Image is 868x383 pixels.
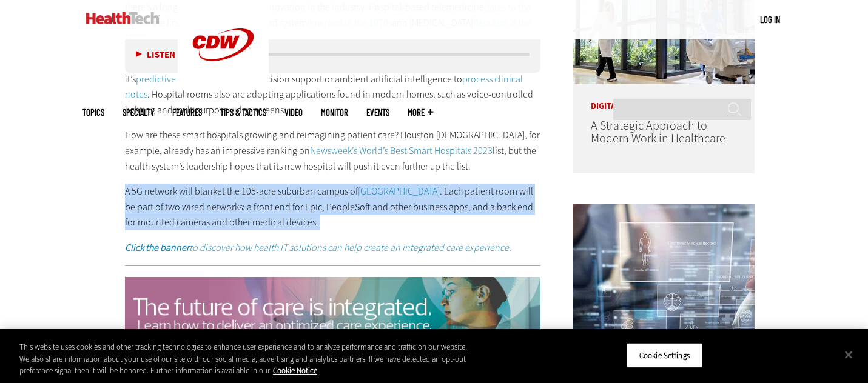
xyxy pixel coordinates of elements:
[189,241,511,254] em: to discover how health IT solutions can help create an integrated care experience.
[284,108,303,117] a: Video
[220,108,266,117] a: Tips & Tactics
[82,108,104,117] span: Topics
[123,108,154,117] span: Specialty
[125,241,511,254] a: Click the bannerto discover how health IT solutions can help create an integrated care experience.
[178,80,269,93] a: CDW
[86,12,160,24] img: Home
[172,108,202,117] a: Features
[835,341,862,368] button: Close
[760,14,780,25] a: Log in
[366,108,389,117] a: Events
[760,13,780,26] div: User menu
[125,277,541,348] img: Future of Care WP Bundle
[273,365,317,376] a: More information about your privacy
[125,127,541,174] p: How are these smart hospitals growing and reimagining patient care? Houston [DEMOGRAPHIC_DATA], f...
[321,108,348,117] a: MonITor
[573,204,755,340] img: Electronic health records
[591,118,725,147] a: A Strategic Approach to Modern Work in Healthcare
[358,185,440,198] a: [GEOGRAPHIC_DATA]
[125,241,189,254] em: Click the banner
[573,84,755,111] p: Digital Workspace
[408,108,433,117] span: More
[125,184,541,230] p: A 5G network will blanket the 105-acre suburban campus of . Each patient room will be part of two...
[627,342,702,368] button: Cookie Settings
[19,341,477,377] div: This website uses cookies and other tracking technologies to enhance user experience and to analy...
[310,144,493,157] a: Newsweek’s World’s Best Smart Hospitals 2023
